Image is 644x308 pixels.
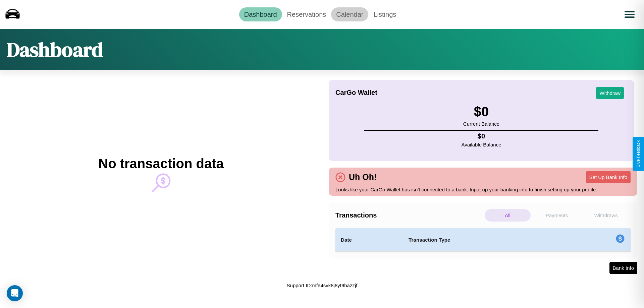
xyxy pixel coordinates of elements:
[7,285,23,301] div: Open Intercom Messenger
[341,236,398,244] h4: Date
[463,104,499,119] h3: $ 0
[335,89,377,97] h4: CarGo Wallet
[586,171,631,183] button: Set Up Bank Info
[463,119,499,128] p: Current Balance
[620,5,639,24] button: Open menu
[335,228,631,252] table: simple table
[636,140,641,168] div: Give Feedback
[596,87,624,99] button: Withdraw
[462,140,501,149] p: Available Balance
[335,185,631,194] p: Looks like your CarGo Wallet has isn't connected to a bank. Input up your banking info to finish ...
[331,7,368,21] a: Calendar
[282,7,331,21] a: Reservations
[7,36,103,63] h1: Dashboard
[368,7,401,21] a: Listings
[287,281,358,290] p: Support ID: mfe4svk8j8yt9bazzjf
[462,132,501,140] h4: $ 0
[409,236,561,244] h4: Transaction Type
[98,156,223,171] h2: No transaction data
[485,209,531,222] p: All
[335,211,483,219] h4: Transactions
[239,7,282,21] a: Dashboard
[609,262,637,274] button: Bank Info
[345,172,380,182] h4: Uh Oh!
[534,209,580,222] p: Payments
[583,209,629,222] p: Withdraws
